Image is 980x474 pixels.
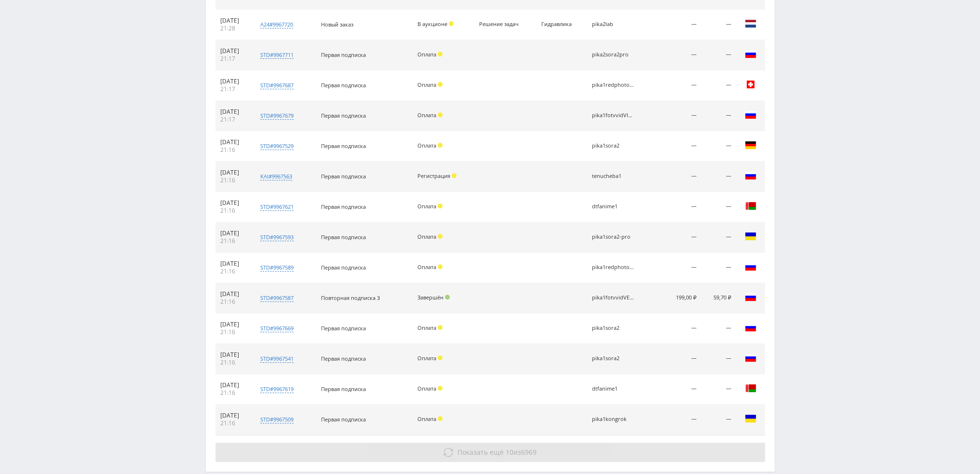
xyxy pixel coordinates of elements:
div: std#9967619 [260,385,294,393]
td: — [701,253,736,283]
div: [DATE] [220,381,247,389]
span: Первая подписка [321,385,366,393]
div: std#9967679 [260,112,294,120]
td: — [654,344,701,374]
span: Холд [438,416,443,421]
div: [DATE] [220,351,247,359]
button: Показать ещё 10из6969 [215,443,765,462]
div: std#9967593 [260,233,294,241]
div: [DATE] [220,108,247,116]
span: Холд [438,264,443,269]
img: rus.png [745,322,756,333]
div: pika1fotvvidVIDGEN [592,112,635,119]
span: Оплата [417,81,436,88]
td: — [701,131,736,162]
div: [DATE] [220,290,247,298]
img: nld.png [745,18,756,29]
img: deu.png [745,139,756,151]
span: Первая подписка [321,233,366,241]
img: blr.png [745,200,756,212]
div: std#9967587 [260,294,294,302]
span: Оплата [417,415,436,422]
span: Оплата [417,263,436,271]
td: — [701,344,736,374]
span: Оплата [417,203,436,210]
span: Первая подписка [321,203,366,210]
span: Оплата [417,51,436,58]
div: 21:17 [220,55,247,63]
div: dtfanime1 [592,203,635,210]
img: blr.png [745,382,756,394]
div: [DATE] [220,169,247,176]
td: — [701,313,736,344]
span: В аукционе [417,20,447,27]
td: — [701,222,736,253]
div: 21:16 [220,176,247,184]
div: Гидравлика [541,21,582,27]
div: Решение задач [479,21,523,27]
span: из [457,447,537,457]
span: Холд [452,173,456,178]
div: 21:16 [220,268,247,275]
td: 199,00 ₽ [654,283,701,313]
span: Повторная подписка 3 [321,294,380,301]
span: Первая подписка [321,325,366,332]
div: 21:16 [220,146,247,154]
div: [DATE] [220,412,247,420]
div: pika2lab [592,21,635,27]
div: [DATE] [220,78,247,85]
div: pika2sora2pro [592,52,635,58]
img: rus.png [745,109,756,121]
div: [DATE] [220,199,247,207]
div: pika1sora2-pro [592,234,635,240]
span: 6969 [521,447,537,457]
div: 21:16 [220,328,247,336]
div: tenucheba1 [592,173,635,179]
span: Холд [449,21,454,26]
div: 21:17 [220,85,247,93]
td: — [654,313,701,344]
div: [DATE] [220,138,247,146]
div: pika1sora2 [592,143,635,149]
span: Оплата [417,111,436,119]
td: — [654,405,701,435]
td: — [654,40,701,70]
td: — [654,374,701,405]
td: — [701,192,736,222]
span: Холд [438,234,443,239]
div: std#9967687 [260,81,294,89]
span: Оплата [417,233,436,240]
div: std#9967669 [260,325,294,332]
td: — [701,10,736,40]
div: 21:16 [220,420,247,427]
div: std#9967589 [260,264,294,271]
div: pika1sora2 [592,325,635,331]
div: [DATE] [220,260,247,268]
div: kai#9967563 [260,173,292,180]
span: Первая подписка [321,355,366,362]
div: [DATE] [220,17,247,25]
img: rus.png [745,291,756,303]
div: std#9967529 [260,142,294,150]
td: — [701,162,736,192]
td: — [654,192,701,222]
span: Первая подписка [321,112,366,119]
div: 21:16 [220,298,247,306]
span: Регистрация [417,172,450,179]
span: 10 [506,447,513,457]
div: 21:16 [220,207,247,215]
span: Оплата [417,142,436,149]
span: Первая подписка [321,51,366,58]
td: — [701,70,736,101]
div: pika1fotvvidVEO3 [592,295,635,301]
div: 21:16 [220,359,247,366]
img: rus.png [745,170,756,181]
span: Холд [438,112,443,117]
span: Подтвержден [445,295,450,299]
span: Холд [438,355,443,360]
td: 59,70 ₽ [701,283,736,313]
div: pika1redphotoDall [592,82,635,88]
td: — [654,70,701,101]
div: [DATE] [220,47,247,55]
td: — [654,253,701,283]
